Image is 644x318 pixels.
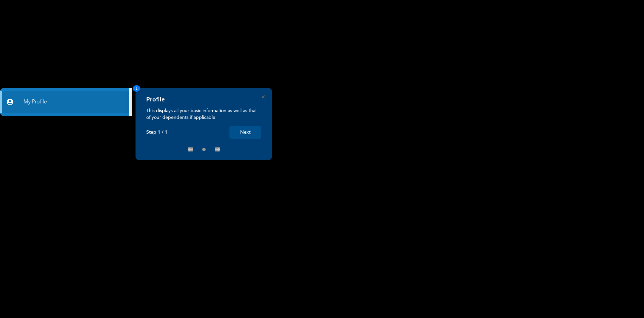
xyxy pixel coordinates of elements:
p: Step 1 / 1 [146,130,167,135]
p: This displays all your basic information as well as that of your dependents if applicable [146,107,261,121]
button: Next [229,126,261,139]
span: 1 [133,85,140,92]
h4: Profile [146,96,165,103]
button: Close [262,95,265,98]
